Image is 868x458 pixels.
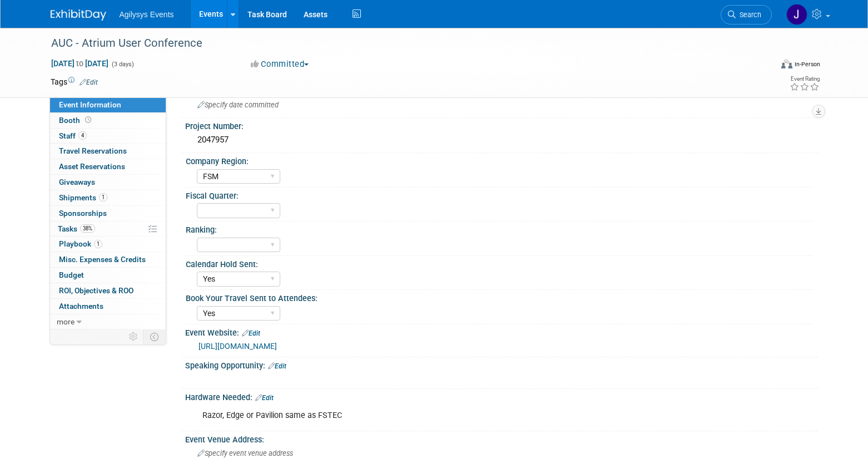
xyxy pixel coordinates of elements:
[59,162,125,171] span: Asset Reservations
[268,362,286,370] a: Edit
[194,131,810,149] div: 2047957
[78,131,87,140] span: 4
[80,78,98,86] a: Edit
[736,11,761,19] span: Search
[124,329,143,344] td: Personalize Event Tab Strip
[186,290,813,304] div: Book Your Travel Sent to Attendees:
[59,146,127,155] span: Travel Reservations
[99,193,107,201] span: 1
[51,76,98,87] td: Tags
[197,449,293,457] span: Specify event venue address
[50,206,166,221] a: Sponsorships
[185,324,818,339] div: Event Website:
[242,329,260,337] a: Edit
[50,97,166,112] a: Event Information
[50,314,166,329] a: more
[50,221,166,237] a: Tasks38%
[790,76,820,82] div: Event Rating
[185,389,818,403] div: Hardware Needed:
[120,10,174,19] span: Agilysys Events
[111,61,134,68] span: (3 days)
[50,159,166,174] a: Asset Reservations
[94,240,102,248] span: 1
[59,286,133,295] span: ROI, Objectives & ROO
[59,270,84,279] span: Budget
[59,209,107,218] span: Sponsorships
[186,153,813,167] div: Company Region:
[50,113,166,128] a: Booth
[794,60,820,68] div: In-Person
[59,255,146,264] span: Misc. Expenses & Credits
[59,100,121,109] span: Event Information
[50,175,166,190] a: Giveaways
[57,317,75,326] span: more
[51,9,106,21] img: ExhibitDay
[255,394,274,402] a: Edit
[186,221,813,235] div: Ranking:
[186,256,813,270] div: Calendar Hold Sent:
[199,342,277,351] a: [URL][DOMAIN_NAME]
[50,283,166,298] a: ROI, Objectives & ROO
[186,188,813,201] div: Fiscal Quarter:
[59,193,107,202] span: Shipments
[50,144,166,159] a: Travel Reservations
[59,116,93,125] span: Booth
[83,116,93,124] span: Booth not reserved yet
[50,268,166,283] a: Budget
[59,302,103,311] span: Attachments
[47,33,755,53] div: AUC - Atrium User Conference
[50,299,166,314] a: Attachments
[781,60,792,68] img: Format-Inperson.png
[75,59,85,68] span: to
[185,118,818,132] div: Project Number:
[247,58,313,70] button: Committed
[786,4,807,25] img: Justin Oram
[721,5,772,24] a: Search
[185,357,818,372] div: Speaking Opportunity:
[50,190,166,205] a: Shipments1
[143,329,166,344] td: Toggle Event Tabs
[59,239,102,248] span: Playbook
[50,252,166,267] a: Misc. Expenses & Credits
[195,405,696,427] div: Razor, Edge or Pavilion same as FSTEC
[50,129,166,144] a: Staff4
[50,237,166,252] a: Playbook1
[58,224,95,233] span: Tasks
[197,101,279,109] span: Specify date committed
[59,178,95,186] span: Giveaways
[59,131,87,140] span: Staff
[51,58,109,68] span: [DATE] [DATE]
[80,224,95,233] span: 38%
[706,58,821,75] div: Event Format
[185,431,818,445] div: Event Venue Address:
